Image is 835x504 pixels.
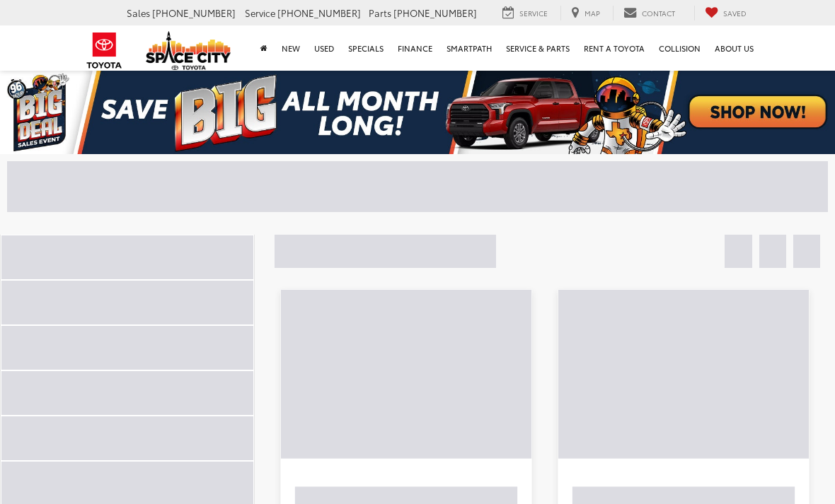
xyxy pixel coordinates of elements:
[393,6,477,19] span: [PHONE_NUMBER]
[253,25,275,71] a: Home
[245,6,275,19] span: Service
[275,25,307,71] a: New
[652,25,708,71] a: Collision
[391,25,439,71] a: Finance
[560,6,611,20] a: Map
[723,8,747,18] span: Saved
[78,28,131,74] img: Toyota
[519,8,548,18] span: Service
[584,8,600,18] span: Map
[439,25,499,71] a: SmartPath
[694,6,757,20] a: My Saved Vehicles
[708,25,761,71] a: About Us
[307,25,341,71] a: Used
[642,8,675,18] span: Contact
[492,6,558,20] a: Service
[613,6,686,20] a: Contact
[577,25,652,71] a: Rent a Toyota
[369,6,391,19] span: Parts
[499,25,577,71] a: Service & Parts
[146,31,231,70] img: Space City Toyota
[152,6,236,19] span: [PHONE_NUMBER]
[277,6,361,19] span: [PHONE_NUMBER]
[127,6,150,19] span: Sales
[341,25,391,71] a: Specials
